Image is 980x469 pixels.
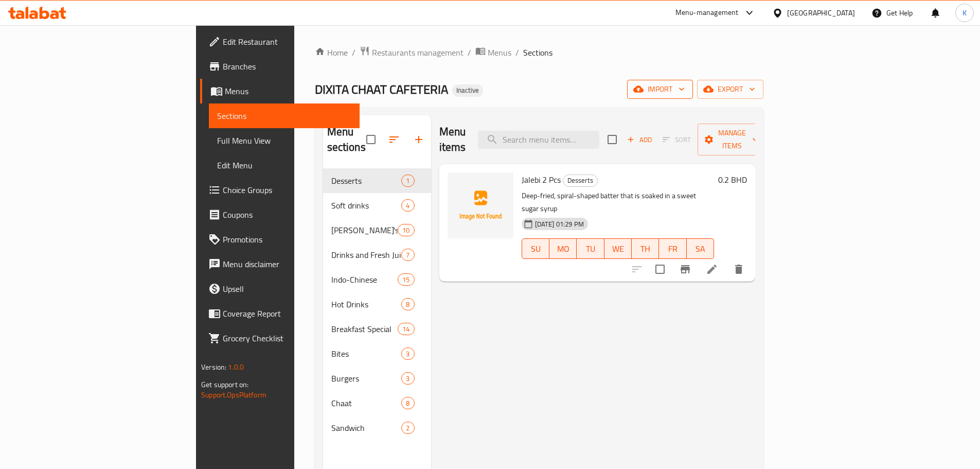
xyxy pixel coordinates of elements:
a: Full Menu View [209,128,360,153]
button: delete [726,257,751,282]
span: Promotions [223,233,351,246]
a: Menu disclaimer [200,252,360,276]
div: Inactive [452,84,483,97]
div: Mojito's [331,224,398,236]
span: TU [581,241,600,256]
input: search [478,131,599,149]
div: Chaat8 [323,391,431,415]
span: 14 [398,324,414,334]
div: items [401,298,414,310]
span: TH [636,241,655,256]
span: 8 [402,398,414,408]
span: Select section [601,129,623,150]
div: [PERSON_NAME]'s10 [323,218,431,242]
div: Hot Drinks8 [323,292,431,317]
a: Sections [209,103,360,128]
span: Sort sections [382,127,406,152]
a: Grocery Checklist [200,326,360,351]
button: Add [623,132,656,148]
a: Edit Restaurant [200,29,360,54]
div: Indo-Chinese15 [323,267,431,292]
div: Burgers3 [323,366,431,391]
span: Branches [223,60,351,73]
span: Burgers [331,372,402,385]
span: 7 [402,250,414,260]
span: Desserts [331,175,402,187]
div: [GEOGRAPHIC_DATA] [787,7,855,19]
div: items [401,199,414,212]
a: Coverage Report [200,301,360,326]
span: 3 [402,374,414,384]
span: Coverage Report [223,307,351,320]
span: [PERSON_NAME]'s [331,224,398,236]
span: Drinks and Fresh Juices [331,249,402,261]
div: items [401,175,414,187]
div: Drinks and Fresh Juices7 [323,242,431,267]
a: Coupons [200,202,360,227]
span: 4 [402,201,414,211]
div: Soft drinks4 [323,193,431,218]
a: Edit Menu [209,153,360,178]
a: Branches [200,54,360,79]
div: Bites3 [323,341,431,366]
button: MO [549,238,577,259]
div: Desserts [563,175,598,187]
span: 1.0.0 [228,360,244,374]
div: Menu-management [675,7,739,19]
a: Promotions [200,227,360,252]
li: / [468,46,471,59]
a: Menus [475,46,511,59]
button: TH [632,238,659,259]
span: Sections [523,46,553,59]
div: items [401,348,414,360]
div: items [401,422,414,434]
span: Select all sections [360,129,382,150]
div: items [398,224,414,236]
span: Inactive [452,86,483,95]
nav: breadcrumb [315,46,763,59]
span: FR [663,241,682,256]
span: 10 [398,225,414,235]
p: Deep-fried, spiral-shaped batter that is soaked in a sweet sugar syrup [522,189,714,215]
div: items [401,372,414,385]
div: items [401,249,414,261]
li: / [515,46,519,59]
span: export [705,83,755,96]
div: Bites [331,348,402,360]
button: Add section [406,127,431,152]
div: Sandwich2 [323,415,431,440]
span: Restaurants management [372,46,464,59]
span: Desserts [563,175,597,186]
a: Edit menu item [706,263,718,275]
span: Upsell [223,283,351,295]
button: import [627,80,693,99]
a: Menus [200,79,360,103]
h2: Menu items [439,124,466,155]
a: Choice Groups [200,178,360,202]
img: Jalebi 2 Pcs [448,172,513,238]
span: Jalebi 2 Pcs [522,172,561,187]
span: Get support on: [201,378,248,391]
span: Hot Drinks [331,298,402,310]
span: SA [691,241,710,256]
span: K [963,7,967,19]
span: Add item [623,132,656,148]
span: SU [526,241,545,256]
a: Support.OpsPlatform [201,388,266,402]
span: Breakfast Special [331,323,398,335]
h6: 0.2 BHD [718,172,747,187]
a: Restaurants management [360,46,464,59]
nav: Menu sections [323,164,431,444]
span: Coupons [223,209,351,221]
span: WE [609,241,628,256]
div: Indo-Chinese [331,273,398,286]
span: Sandwich [331,422,402,434]
span: Soft drinks [331,199,402,212]
span: 3 [402,349,414,359]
